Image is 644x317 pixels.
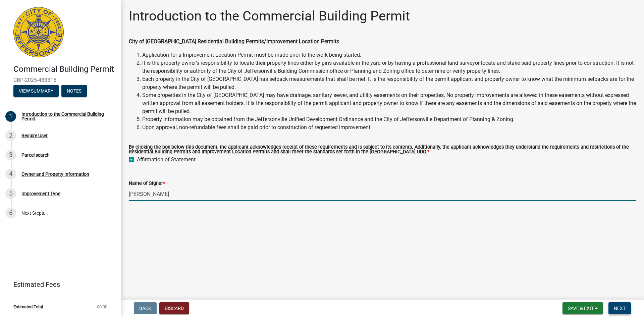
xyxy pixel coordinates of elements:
[5,278,110,291] a: Estimated Fees
[13,7,64,57] img: City of Jeffersonville, Indiana
[21,112,110,121] div: Introduction to the Commercial Building Permit
[61,89,87,94] wm-modal-confirm: Notes
[159,302,189,314] button: Discard
[5,169,16,179] div: 4
[608,302,631,314] button: Next
[13,64,115,74] h4: Commercial Building Permit
[142,59,636,75] li: It is the property owner’s responsibility to locate their property lines either by pins available...
[568,306,594,311] span: Save & Exit
[139,306,151,311] span: Back
[21,172,89,176] div: Owner and Property Information
[5,111,16,122] div: 1
[13,77,107,83] span: CBP-2025-483316
[13,85,59,97] button: View Summary
[142,91,636,115] li: Some properties in the City of [GEOGRAPHIC_DATA] may have drainage, sanitary sewer, and utility e...
[142,51,636,59] li: Application for a Improvement Location Permit must be made prior to the work being started.
[97,305,107,309] span: $0.00
[142,123,636,131] li: Upon approval, non-refundable fees shall be paid prior to construction of requested improvement.
[562,302,603,314] button: Save & Exit
[129,38,339,45] strong: City of [GEOGRAPHIC_DATA] Residential Building Permits/Improvement Location Permits
[5,188,16,199] div: 5
[21,191,60,196] div: Improvement Type
[21,153,50,157] div: Parcel search
[5,208,16,218] div: 6
[61,85,87,97] button: Notes
[13,89,59,94] wm-modal-confirm: Summary
[134,302,157,314] button: Back
[142,115,636,123] li: Property information may be obtained from the Jeffersonville Unified Development Ordinance and th...
[142,75,636,91] li: Each property in the City of [GEOGRAPHIC_DATA] has setback measurements that shall be met. It is ...
[129,8,410,24] h1: Introduction to the Commercial Building Permit
[129,145,636,155] label: By clicking the box below this document, the applicant acknowledges receipt of these requirements...
[5,150,16,160] div: 3
[137,156,196,164] label: Affirmation of Statement
[129,181,165,186] label: Name of Signer
[21,133,48,138] div: Require User
[5,130,16,141] div: 2
[13,305,43,309] span: Estimated Total
[614,306,626,311] span: Next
